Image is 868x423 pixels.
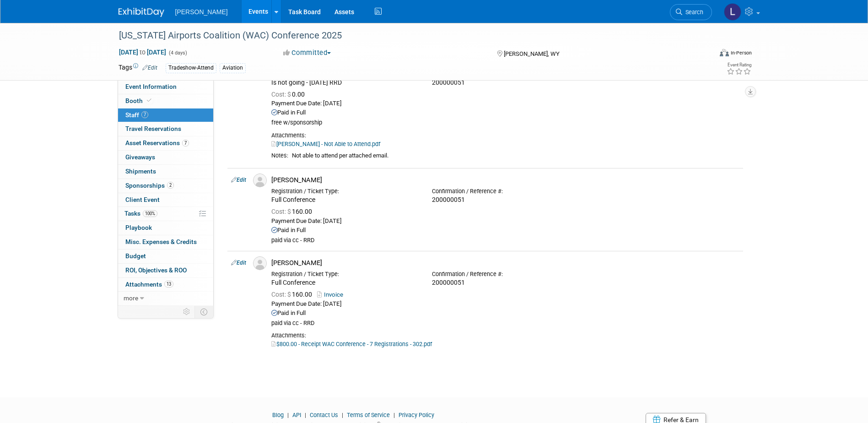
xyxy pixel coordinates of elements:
[271,91,292,98] span: Cost: $
[125,266,187,274] span: ROI, Objectives & ROO
[220,63,246,73] div: Aviation
[285,412,291,418] span: |
[432,196,579,204] div: 200000051
[118,278,213,292] a: Attachments13
[391,412,397,418] span: |
[271,271,418,278] div: Registration / Ticket Type:
[340,412,345,418] span: |
[125,224,152,231] span: Playbook
[164,281,173,287] span: 13
[124,210,157,217] span: Tasks
[271,259,739,267] div: [PERSON_NAME]
[271,176,739,184] div: [PERSON_NAME]
[125,281,173,288] span: Attachments
[119,63,157,73] td: Tags
[271,196,418,204] div: Full Conference
[271,217,739,225] div: Payment Due Date: [DATE]
[179,306,195,318] td: Personalize Event Tab Strip
[271,237,739,244] div: paid via cc - RRD
[125,83,177,90] span: Event Information
[143,210,157,217] span: 100%
[167,182,174,189] span: 2
[125,139,189,146] span: Asset Reservations
[118,80,213,94] a: Event Information
[118,136,213,150] a: Asset Reservations7
[271,332,739,339] div: Attachments:
[118,108,213,122] a: Staff7
[271,227,739,234] div: Paid in Full
[124,294,138,302] span: more
[125,168,156,175] span: Shipments
[682,9,703,16] span: Search
[142,65,157,71] a: Edit
[271,208,292,215] span: Cost: $
[292,412,301,418] a: API
[118,94,213,108] a: Booth
[670,4,712,20] a: Search
[116,27,698,44] div: [US_STATE] Airports Coalition (WAC) Conference 2025
[302,412,308,418] span: |
[432,79,579,87] div: 200000051
[399,412,434,418] a: Privacy Policy
[125,182,174,189] span: Sponsorships
[271,132,739,139] div: Attachments:
[118,235,213,249] a: Misc. Expenses & Credits
[125,125,181,132] span: Travel Reservations
[280,48,334,58] button: Committed
[310,412,338,418] a: Contact Us
[141,111,148,118] span: 7
[658,48,752,61] div: Event Format
[118,249,213,263] a: Budget
[271,141,380,147] a: [PERSON_NAME] - Not Able to Attend.pdf
[347,412,390,418] a: Terms of Service
[271,79,418,87] div: Is not going - [DATE] RRD
[292,152,739,160] div: Not able to attend per attached email.
[253,174,267,187] img: Associate-Profile-5.png
[317,291,347,298] a: Invoice
[730,49,752,56] div: In-Person
[271,291,292,298] span: Cost: $
[194,306,213,318] td: Toggle Event Tabs
[118,151,213,164] a: Giveaways
[118,165,213,179] a: Shipments
[118,292,213,305] a: more
[271,109,739,117] div: Paid in Full
[118,207,213,221] a: Tasks100%
[272,412,284,418] a: Blog
[138,49,147,56] span: to
[720,49,729,56] img: Format-Inperson.png
[271,119,739,127] div: free w/sponsorship
[231,260,246,266] a: Edit
[432,279,579,287] div: 200000051
[119,8,164,17] img: ExhibitDay
[271,188,418,195] div: Registration / Ticket Type:
[118,193,213,207] a: Client Event
[175,8,228,16] span: [PERSON_NAME]
[432,271,579,278] div: Confirmation / Reference #:
[271,100,739,108] div: Payment Due Date: [DATE]
[432,188,579,195] div: Confirmation / Reference #:
[727,63,751,67] div: Event Rating
[231,177,246,183] a: Edit
[119,48,167,56] span: [DATE] [DATE]
[118,264,213,277] a: ROI, Objectives & ROO
[118,221,213,235] a: Playbook
[253,256,267,270] img: Associate-Profile-5.png
[125,111,148,119] span: Staff
[271,320,739,327] div: paid via cc - RRD
[271,309,739,317] div: Paid in Full
[724,3,741,21] img: Lindsey Wolanczyk
[125,238,197,245] span: Misc. Expenses & Credits
[271,152,288,159] div: Notes:
[182,140,189,146] span: 7
[125,153,155,161] span: Giveaways
[125,97,153,104] span: Booth
[271,208,316,215] span: 160.00
[271,341,432,347] a: $800.00 - Receipt WAC Conference - 7 Registrations - 302.pdf
[271,291,316,298] span: 160.00
[125,196,160,203] span: Client Event
[271,279,418,287] div: Full Conference
[118,122,213,136] a: Travel Reservations
[147,98,151,103] i: Booth reservation complete
[271,91,308,98] span: 0.00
